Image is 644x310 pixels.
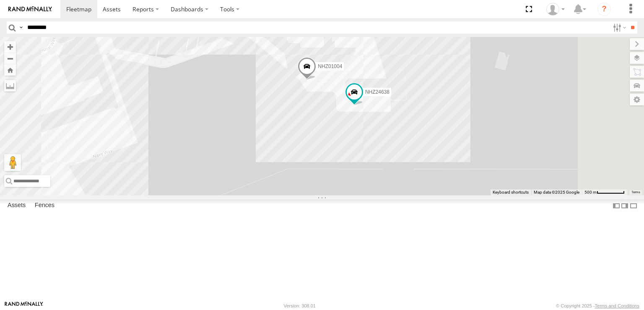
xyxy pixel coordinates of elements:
[3,200,30,212] label: Assets
[8,6,52,12] img: rand-logo.svg
[31,200,59,212] label: Fences
[629,200,638,212] label: Hide Summary Table
[610,21,628,34] label: Search Filter Options
[284,303,316,308] div: Version: 308.01
[631,190,640,194] a: Terms (opens in new tab)
[597,3,611,16] i: ?
[5,302,43,310] a: Visit our Website
[534,190,579,194] span: Map data ©2025 Google
[4,80,16,92] label: Measure
[4,64,16,76] button: Zoom Home
[582,189,627,195] button: Map Scale: 500 m per 63 pixels
[4,53,16,64] button: Zoom out
[584,190,597,194] span: 500 m
[318,63,342,69] span: NHZ01004
[621,200,629,212] label: Dock Summary Table to the Right
[4,41,16,53] button: Zoom in
[18,21,24,34] label: Search Query
[493,189,529,195] button: Keyboard shortcuts
[556,303,639,308] div: © Copyright 2025 -
[365,89,390,95] span: NHZ24638
[595,303,639,308] a: Terms and Conditions
[630,94,644,105] label: Map Settings
[543,3,568,16] div: Zulema McIntosch
[4,154,21,171] button: Drag Pegman onto the map to open Street View
[612,200,621,212] label: Dock Summary Table to the Left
